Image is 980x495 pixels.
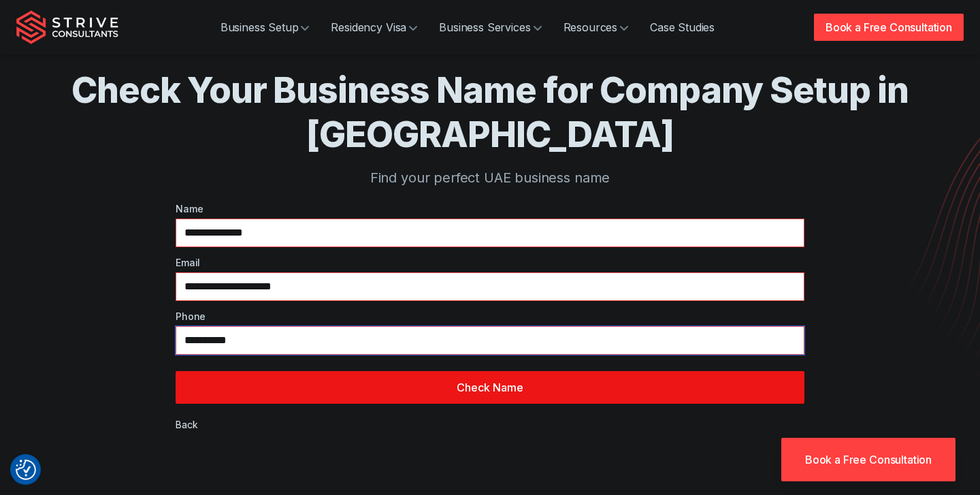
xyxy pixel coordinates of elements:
[553,14,640,41] a: Resources
[320,14,428,41] a: Residency Visa
[16,460,36,480] img: Revisit consent button
[16,10,118,44] img: Strive Consultants
[176,371,804,404] button: Check Name
[210,14,321,41] a: Business Setup
[71,167,909,188] p: Find your perfect UAE business name
[176,309,804,323] label: Phone
[71,68,909,157] h1: Check Your Business Name for Company Setup in [GEOGRAPHIC_DATA]
[176,255,804,270] label: Email
[176,417,197,432] div: Back
[428,14,552,41] a: Business Services
[16,460,36,480] button: Consent Preferences
[781,438,955,481] a: Book a Free Consultation
[639,14,725,41] a: Case Studies
[176,202,804,216] label: Name
[814,14,964,41] a: Book a Free Consultation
